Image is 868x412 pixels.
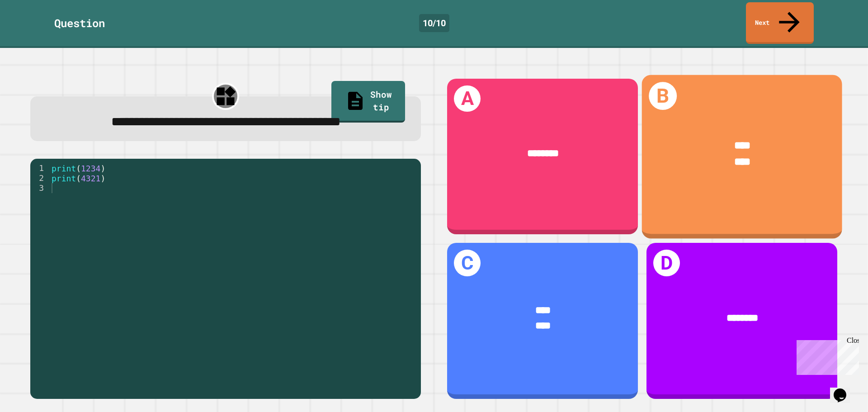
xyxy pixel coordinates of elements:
a: Next [746,2,814,44]
div: 10 / 10 [419,14,449,32]
a: Show tip [331,81,405,123]
div: Chat with us now!Close [4,4,62,57]
div: Question [54,15,105,31]
h1: A [454,85,481,112]
h1: D [653,250,680,276]
h1: B [649,82,677,110]
div: 3 [30,183,50,193]
div: 2 [30,173,50,183]
h1: C [454,250,481,276]
div: 1 [30,163,50,173]
iframe: chat widget [793,336,859,375]
iframe: chat widget [830,376,859,403]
